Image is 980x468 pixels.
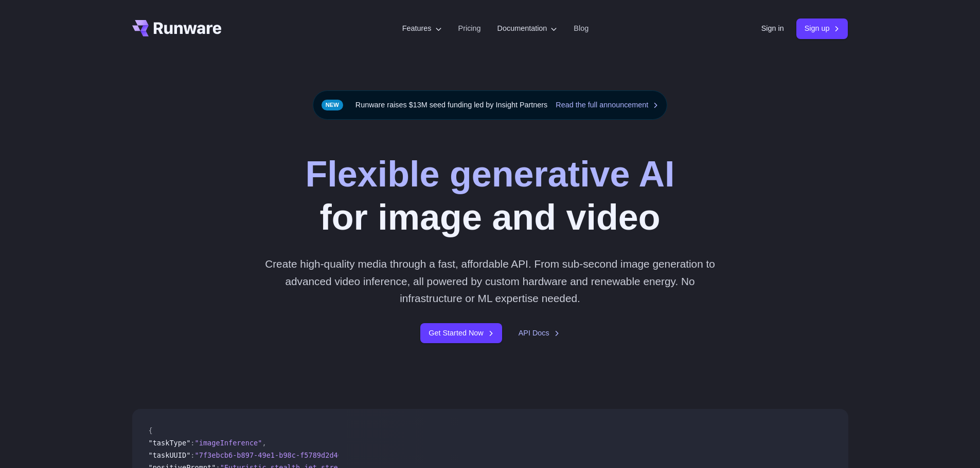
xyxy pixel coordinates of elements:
a: Read the full announcement [556,99,658,111]
span: : [190,439,194,447]
h1: for image and video [305,153,674,239]
span: "taskType" [149,439,191,447]
span: "7f3ebcb6-b897-49e1-b98c-f5789d2d40d7" [195,451,355,459]
a: Blog [574,23,589,34]
span: "imageInference" [195,439,262,447]
a: API Docs [519,327,560,339]
span: , [262,439,266,447]
a: Go to / [132,20,222,36]
div: Runware raises $13M seed funding led by Insight Partners [313,90,668,120]
span: "taskUUID" [149,451,191,459]
a: Sign up [796,18,848,39]
strong: Flexible generative AI [305,154,674,194]
a: Sign in [761,23,784,34]
a: Get Started Now [420,323,502,343]
label: Documentation [497,23,558,34]
label: Features [402,23,442,34]
a: Pricing [458,23,481,34]
p: Create high-quality media through a fast, affordable API. From sub-second image generation to adv... [261,255,719,307]
span: { [149,426,153,435]
span: : [190,451,194,459]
